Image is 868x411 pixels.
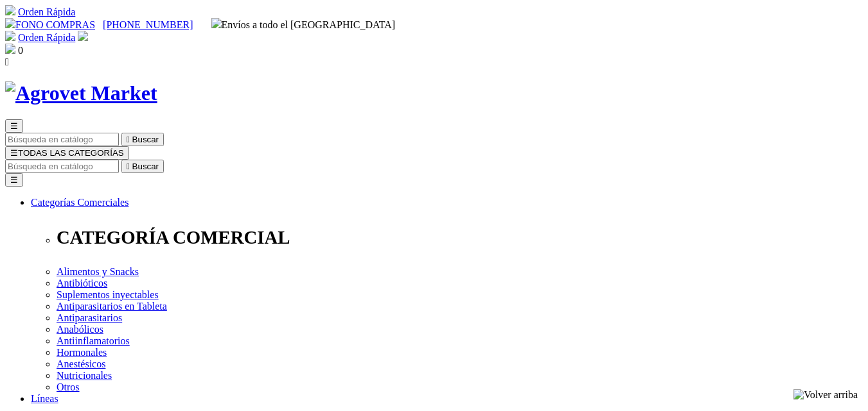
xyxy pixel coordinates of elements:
[57,289,159,300] a: Suplementos inyectables
[57,312,122,323] a: Antiparasitarios
[57,266,139,277] a: Alimentos y Snacks
[132,135,159,144] span: Buscar
[5,19,95,30] a: FONO COMPRAS
[132,162,159,171] span: Buscar
[10,121,18,131] span: ☰
[57,382,80,392] a: Otros
[57,335,130,346] a: Antiinflamatorios
[57,301,167,312] a: Antiparasitarios en Tableta
[5,44,15,54] img: shopping-bag.svg
[793,389,858,401] img: Volver arriba
[5,133,119,146] input: Buscar
[5,146,129,160] button: ☰TODAS LAS CATEGORÍAS
[31,393,58,404] a: Líneas
[57,347,107,358] a: Hormonales
[78,32,88,43] a: Acceda a su cuenta de cliente
[31,197,128,208] a: Categorías Comerciales
[211,19,396,30] span: Envíos a todo el [GEOGRAPHIC_DATA]
[57,370,112,381] a: Nutricionales
[57,324,103,335] a: Anabólicos
[18,45,23,56] span: 0
[5,5,15,15] img: shopping-cart.svg
[127,162,130,171] i: 
[121,133,164,146] button:  Buscar
[5,173,23,187] button: ☰
[18,32,75,43] a: Orden Rápida
[121,160,164,173] button:  Buscar
[5,31,15,41] img: shopping-cart.svg
[127,135,130,144] i: 
[5,18,15,28] img: phone.svg
[211,18,222,28] img: delivery-truck.svg
[10,148,18,158] span: ☰
[57,278,107,289] a: Antibióticos
[18,6,75,17] a: Orden Rápida
[103,19,193,30] a: [PHONE_NUMBER]
[5,56,9,67] i: 
[57,227,863,248] p: CATEGORÍA COMERCIAL
[5,119,23,133] button: ☰
[5,81,157,105] img: Agrovet Market
[57,358,105,369] a: Anestésicos
[78,31,88,41] img: user.svg
[5,160,119,173] input: Buscar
